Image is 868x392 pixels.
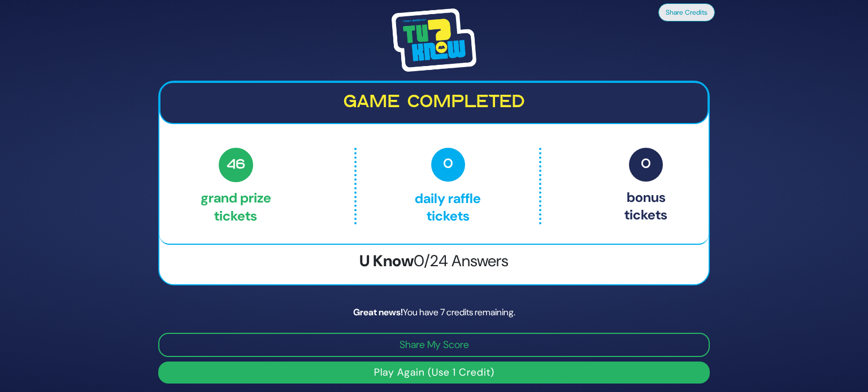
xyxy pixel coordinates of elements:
[201,148,271,224] p: Grand Prize tickets
[431,148,465,182] span: 0
[158,333,710,357] button: Share My Score
[158,362,710,384] button: Play Again (Use 1 Credit)
[219,148,254,183] span: 46
[658,3,715,21] button: Share Credits
[158,306,710,319] div: You have 7 credits remaining.
[629,148,663,182] span: 0
[380,148,515,224] p: Daily Raffle tickets
[392,8,476,72] img: Tournament Logo
[353,306,403,318] strong: Great news!
[414,250,509,271] span: 0/24 Answers
[170,92,698,113] h2: Game completed
[159,252,709,271] h3: U Know
[624,148,667,224] p: Bonus tickets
